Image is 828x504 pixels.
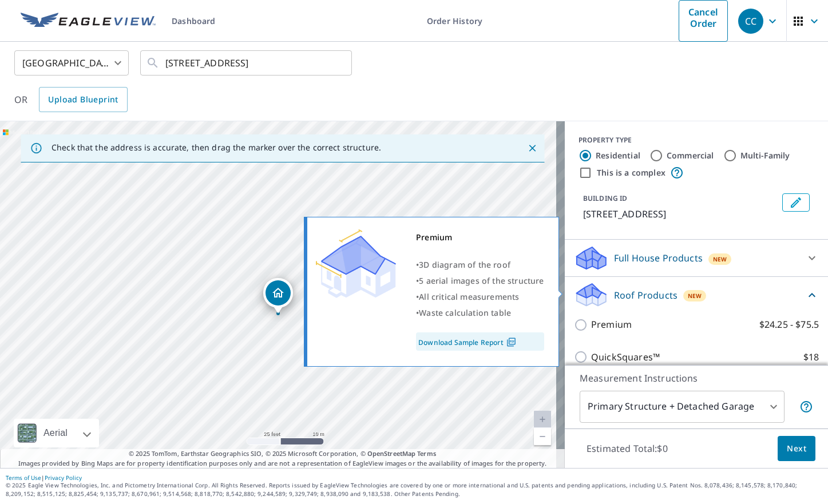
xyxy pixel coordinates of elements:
div: Full House ProductsNew [574,244,819,272]
a: Privacy Policy [45,474,82,482]
span: © 2025 TomTom, Earthstar Geographics SIO, © 2025 Microsoft Corporation, © [129,449,436,459]
p: $24.25 - $75.5 [759,318,819,332]
div: Primary Structure + Detached Garage [580,391,785,423]
span: Your report will include the primary structure and a detached garage if one exists. [799,400,813,414]
p: [STREET_ADDRESS] [583,207,778,221]
img: Premium [316,229,396,298]
div: Roof ProductsNew [574,281,819,308]
div: PROPERTY TYPE [579,135,814,145]
a: Terms of Use [6,474,41,482]
label: Residential [596,150,640,161]
a: Download Sample Report [416,332,544,351]
p: Estimated Total: $0 [577,436,677,461]
div: [GEOGRAPHIC_DATA] [14,47,129,79]
p: QuickSquares™ [591,350,660,364]
div: • [416,289,544,305]
p: Premium [591,318,632,332]
a: Upload Blueprint [39,87,127,112]
p: Roof Products [614,288,678,302]
p: © 2025 Eagle View Technologies, Inc. and Pictometry International Corp. All Rights Reserved. Repo... [6,481,822,498]
p: Check that the address is accurate, then drag the marker over the correct structure. [51,142,381,153]
div: CC [738,9,763,34]
p: $18 [803,350,819,364]
a: Terms [417,449,436,458]
button: Next [778,436,815,462]
div: Aerial [14,419,99,447]
span: 3D diagram of the roof [419,259,510,270]
div: OR [14,87,806,112]
a: OpenStreetMap [367,449,415,458]
span: Next [787,442,806,456]
span: Upload Blueprint [48,93,118,107]
span: All critical measurements [419,291,519,302]
label: Commercial [667,150,714,161]
p: BUILDING ID [583,193,627,203]
img: EV Logo [21,13,156,30]
span: Waste calculation table [419,307,511,318]
button: Close [525,141,540,156]
div: • [416,257,544,273]
p: | [6,474,805,481]
div: Dropped pin, building 1, Residential property, 11105 5th St E Treasure Island, FL 33706 [263,278,293,313]
span: 5 aerial images of the structure [419,275,544,286]
a: Current Level 20, Zoom Out [534,428,551,445]
input: Search by address or latitude-longitude [165,47,328,79]
button: Edit building 1 [782,193,810,212]
label: Multi-Family [740,150,790,161]
div: Premium [416,229,544,245]
div: Aerial [40,419,71,447]
p: Full House Products [614,251,703,265]
span: New [688,291,702,300]
div: • [416,273,544,289]
div: • [416,305,544,321]
img: Pdf Icon [504,337,519,347]
label: This is a complex [597,167,665,178]
span: New [713,255,727,264]
a: Current Level 20, Zoom In Disabled [534,411,551,428]
p: Measurement Instructions [580,371,813,385]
